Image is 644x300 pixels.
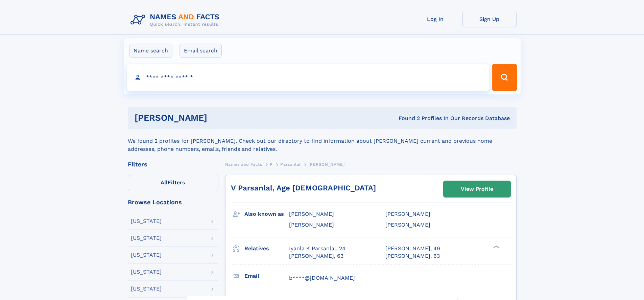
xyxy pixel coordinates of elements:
[131,235,162,241] div: [US_STATE]
[131,286,162,292] div: [US_STATE]
[129,44,172,58] label: Name search
[280,160,301,168] a: Parsanlal
[308,162,344,167] span: [PERSON_NAME]
[128,129,517,153] div: We found 2 profiles for [PERSON_NAME]. Check out our directory to find information about [PERSON_...
[244,243,289,254] h3: Relatives
[225,160,262,168] a: Names and Facts
[131,218,162,224] div: [US_STATE]
[161,179,168,186] span: All
[180,44,222,58] label: Email search
[385,252,440,260] a: [PERSON_NAME], 63
[385,245,440,252] a: [PERSON_NAME], 49
[270,162,273,167] span: P
[135,114,303,122] h1: [PERSON_NAME]
[289,252,343,260] a: [PERSON_NAME], 63
[303,115,510,122] div: Found 2 Profiles In Our Records Database
[385,222,430,228] span: [PERSON_NAME]
[127,64,489,91] input: search input
[131,269,162,275] div: [US_STATE]
[385,211,430,217] span: [PERSON_NAME]
[128,11,225,29] img: Logo Names and Facts
[128,199,218,205] div: Browse Locations
[492,245,500,249] div: ❯
[492,64,517,91] button: Search Button
[461,181,493,197] div: View Profile
[270,160,273,168] a: P
[289,245,345,252] a: Iyanla K Parsanlal, 24
[131,252,162,258] div: [US_STATE]
[244,270,289,282] h3: Email
[462,11,517,27] a: Sign Up
[289,211,334,217] span: [PERSON_NAME]
[128,175,218,191] label: Filters
[408,11,462,27] a: Log In
[444,181,510,197] a: View Profile
[231,184,376,192] a: V Parsanlal, Age [DEMOGRAPHIC_DATA]
[289,222,334,228] span: [PERSON_NAME]
[128,161,218,167] div: Filters
[280,162,301,167] span: Parsanlal
[244,208,289,220] h3: Also known as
